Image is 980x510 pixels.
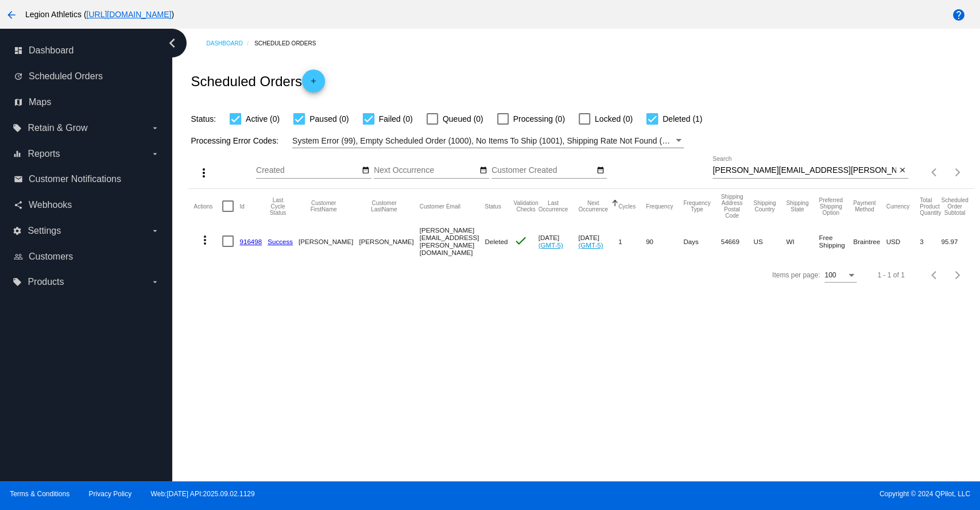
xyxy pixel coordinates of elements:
mat-cell: Braintree [853,223,886,259]
a: Terms & Conditions [10,490,69,498]
i: dashboard [14,46,23,55]
mat-cell: 3 [920,223,941,259]
mat-cell: [DATE] [578,223,618,259]
button: Change sorting for ShippingCountry [753,200,776,212]
span: Queued (0) [443,112,483,126]
a: Scheduled Orders [254,34,326,52]
i: arrow_drop_down [150,226,160,235]
div: Items per page: [772,271,820,279]
i: map [14,98,23,107]
span: Failed (0) [379,112,413,126]
a: update Scheduled Orders [14,67,160,86]
mat-cell: [PERSON_NAME][EMAIL_ADDRESS][PERSON_NAME][DOMAIN_NAME] [420,223,485,259]
span: Customer Notifications [29,174,121,184]
button: Change sorting for PreferredShippingOption [819,197,843,216]
button: Change sorting for NextOccurrenceUtc [578,200,608,212]
mat-icon: date_range [362,166,370,175]
a: Privacy Policy [89,490,132,498]
a: Success [268,238,293,245]
mat-select: Filter by Processing Error Codes [292,134,684,148]
button: Change sorting for ShippingState [786,200,808,212]
mat-cell: 90 [646,223,683,259]
span: Scheduled Orders [29,71,103,82]
span: Paused (0) [309,112,348,126]
a: dashboard Dashboard [14,41,160,60]
span: Deleted (1) [663,112,702,126]
a: Dashboard [206,34,254,52]
span: Locked (0) [595,112,633,126]
button: Change sorting for Subtotal [941,197,968,216]
button: Change sorting for CustomerLastName [359,200,409,212]
button: Change sorting for ShippingPostcode [721,194,743,219]
button: Change sorting for Status [485,203,501,210]
mat-icon: arrow_back [5,8,18,22]
mat-icon: date_range [596,166,605,175]
span: Reports [28,149,60,159]
a: people_outline Customers [14,248,160,266]
i: settings [13,226,22,235]
button: Change sorting for Frequency [646,203,673,210]
mat-icon: date_range [479,166,487,175]
mat-cell: US [753,223,786,259]
a: [URL][DOMAIN_NAME] [87,10,172,19]
span: Webhooks [29,200,72,210]
i: chevron_left [163,34,181,52]
input: Search [712,166,896,175]
span: Status: [191,114,216,123]
mat-cell: 95.97 [941,223,978,259]
mat-cell: 54669 [721,223,753,259]
button: Next page [946,264,969,287]
i: local_offer [13,277,22,287]
i: people_outline [14,252,23,261]
span: Maps [29,97,51,107]
i: equalizer [13,149,22,159]
a: (GMT-5) [578,241,603,249]
i: arrow_drop_down [150,123,160,133]
mat-icon: help [952,8,966,22]
mat-select: Items per page: [824,272,857,280]
button: Next page [946,161,969,184]
span: Processing Error Codes: [191,136,278,145]
button: Change sorting for LastOccurrenceUtc [539,200,568,212]
mat-icon: close [898,166,906,175]
a: share Webhooks [14,196,160,214]
input: Created [256,166,359,175]
mat-header-cell: Total Product Quantity [920,189,941,223]
span: Customers [29,252,73,262]
input: Next Occurrence [374,166,477,175]
mat-icon: more_vert [197,166,211,180]
button: Change sorting for Id [239,203,244,210]
mat-cell: [DATE] [539,223,579,259]
mat-cell: Days [683,223,721,259]
mat-cell: 1 [618,223,646,259]
span: Settings [28,226,61,236]
i: arrow_drop_down [150,277,160,287]
mat-icon: check [513,234,527,248]
a: Web:[DATE] API:2025.09.02.1129 [151,490,255,498]
mat-icon: add [307,77,320,91]
button: Change sorting for Cycles [618,203,636,210]
mat-cell: [PERSON_NAME] [299,223,359,259]
span: Legion Athletics ( ) [25,10,174,19]
button: Clear [896,165,908,177]
a: email Customer Notifications [14,170,160,188]
i: local_offer [13,123,22,133]
mat-icon: more_vert [198,233,212,247]
button: Change sorting for FrequencyType [683,200,710,212]
span: Dashboard [29,45,73,56]
span: Copyright © 2024 QPilot, LLC [500,490,970,498]
span: Active (0) [246,112,280,126]
mat-cell: [PERSON_NAME] [359,223,419,259]
button: Previous page [923,264,946,287]
i: arrow_drop_down [150,149,160,159]
h2: Scheduled Orders [191,69,324,92]
i: share [14,200,23,210]
div: 1 - 1 of 1 [877,271,904,279]
mat-cell: USD [886,223,920,259]
mat-header-cell: Actions [193,189,222,223]
span: 100 [824,271,836,279]
span: Retain & Grow [28,123,87,133]
button: Change sorting for LastProcessingCycleId [268,197,288,216]
mat-cell: Free Shipping [819,223,853,259]
button: Change sorting for CustomerFirstName [299,200,348,212]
